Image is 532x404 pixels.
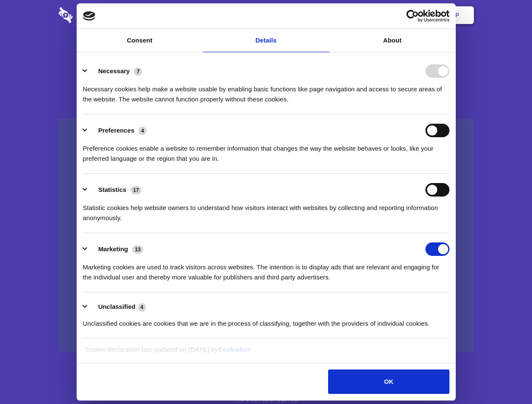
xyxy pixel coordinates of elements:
span: 13 [132,245,143,254]
div: Necessary cookies help make a website usable by enabling basic functions like page navigation and... [83,78,449,104]
a: Wistia video thumbnail [59,119,474,352]
a: Usercentrics Cookiebot - opens in a new window [376,10,449,22]
span: 4 [138,303,146,311]
button: Marketing (13) [83,242,149,256]
div: Statistic cookies help website owners to understand how visitors interact with websites by collec... [83,197,449,223]
h1: Eliminate Slack Data Loss. [59,38,474,68]
a: Login [382,2,419,28]
a: Pricing [247,2,284,28]
h4: Auto-redaction of sensitive data, encrypted data sharing and self-destructing private chats. Shar... [59,77,474,104]
img: logo-wordmark-white-trans-d4663122ce5f474addd5e946df7df03e33cb6a1c49d2221995e7729f52c070b2.svg [59,7,131,23]
label: Marketing [98,245,128,252]
label: Necessary [98,67,130,74]
button: Unclassified (4) [83,302,151,312]
span: 17 [131,186,142,194]
button: Statistics (17) [83,183,147,197]
span: 4 [139,127,147,135]
a: About [329,29,456,52]
div: Preference cookies enable a website to remember information that changes the way the website beha... [83,137,449,164]
button: Necessary (7) [83,64,147,78]
div: Marketing cookies are used to track visitors across websites. The intention is to display ads tha... [83,256,449,282]
a: Cookiebot [218,346,250,353]
label: Preferences [98,127,134,134]
span: 7 [134,67,142,76]
a: Details [203,29,329,52]
a: Contact [342,2,380,28]
div: Cookie declaration last updated on [DATE] by [79,345,453,361]
iframe: Drift Widget Chat Controller [490,362,522,394]
img: logo [83,11,96,21]
label: Statistics [98,186,126,193]
button: OK [328,369,449,394]
a: Consent [77,29,203,52]
button: Preferences (4) [83,124,152,137]
div: Unclassified cookies are cookies that we are in the process of classifying, together with the pro... [83,312,449,329]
